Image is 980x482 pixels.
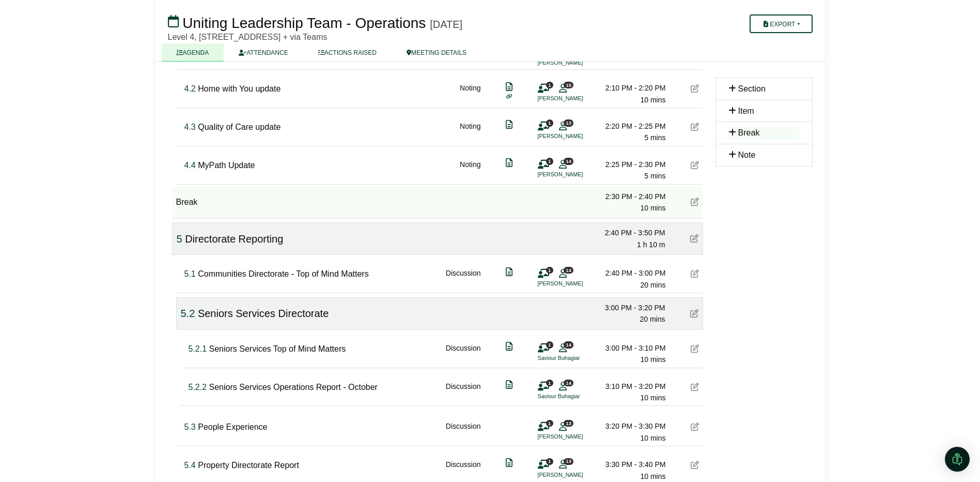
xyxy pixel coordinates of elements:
span: 1 [546,341,553,348]
span: Property Directorate Report [198,461,299,470]
div: 2:40 PM - 3:00 PM [594,267,666,279]
span: 14 [564,267,573,274]
span: Click to fine tune number [181,308,195,319]
div: 3:00 PM - 3:10 PM [594,342,666,354]
span: 5 mins [644,172,665,180]
div: 3:00 PM - 3:20 PM [593,302,665,313]
span: Seniors Services Top of Mind Matters [209,344,346,353]
span: Level 4, [STREET_ADDRESS] + via Teams [168,33,328,41]
span: 13 [564,119,573,126]
span: 14 [564,158,573,164]
span: 1 [546,458,553,465]
div: Noting [460,82,480,106]
span: 14 [564,380,573,386]
span: 20 mins [640,315,665,323]
span: Directorate Reporting [185,233,283,245]
div: Discussion [446,342,481,366]
div: Noting [460,159,480,182]
span: 1 [546,82,553,88]
div: 2:10 PM - 2:20 PM [594,82,666,94]
li: [PERSON_NAME] [538,132,615,141]
div: Discussion [446,420,481,444]
span: 10 mins [640,394,665,402]
span: Break [738,128,760,137]
li: Saviour Buhagiar [538,354,615,363]
div: Discussion [446,381,481,404]
a: ACTIONS RAISED [303,43,392,62]
a: MEETING DETAILS [392,43,481,62]
span: 14 [564,341,573,348]
div: 2:20 PM - 2:25 PM [594,120,666,132]
span: 15 [564,82,573,88]
div: 3:30 PM - 3:40 PM [594,459,666,470]
li: [PERSON_NAME] [538,471,615,479]
span: 1 [546,420,553,427]
span: 20 mins [640,281,665,289]
span: Click to fine tune number [177,233,182,245]
span: Communities Directorate - Top of Mind Matters [198,269,368,278]
span: 13 [564,458,573,465]
span: Break [176,198,198,206]
span: Item [738,107,754,115]
div: [DATE] [430,18,462,31]
div: Noting [460,120,480,144]
span: Note [738,150,756,159]
div: 2:30 PM - 2:40 PM [594,191,666,202]
span: 10 mins [640,96,665,104]
span: Click to fine tune number [184,269,196,278]
span: Click to fine tune number [189,383,207,391]
span: 1 [546,119,553,126]
li: [PERSON_NAME] [538,279,615,288]
button: Export [750,14,812,33]
div: 3:20 PM - 3:30 PM [594,420,666,432]
span: 10 mins [640,204,665,212]
span: 1 [546,267,553,274]
li: [PERSON_NAME] [538,94,615,103]
span: Section [738,84,766,93]
span: 5 mins [644,133,665,142]
span: 1 h 10 m [637,240,665,249]
li: [PERSON_NAME] [538,432,615,441]
span: Seniors Services Operations Report - October [209,383,378,391]
div: 2:25 PM - 2:30 PM [594,159,666,170]
span: 10 mins [640,434,665,442]
span: Seniors Services Directorate [198,308,329,319]
span: MyPath Update [198,161,255,170]
a: ATTENDANCE [224,43,303,62]
span: Click to fine tune number [184,84,196,93]
span: Click to fine tune number [189,344,207,353]
div: 2:40 PM - 3:50 PM [593,227,665,238]
div: Discussion [446,267,481,291]
span: Home with You update [198,84,281,93]
span: 1 [546,158,553,164]
div: Discussion [446,459,481,482]
li: [PERSON_NAME] [538,170,615,179]
span: 10 mins [640,472,665,480]
a: AGENDA [162,43,224,62]
span: Click to fine tune number [184,123,196,131]
li: Saviour Buhagiar [538,392,615,401]
div: 3:10 PM - 3:20 PM [594,381,666,392]
span: 1 [546,380,553,386]
span: 13 [564,420,573,427]
span: Uniting Leadership Team - Operations [182,15,426,31]
div: Open Intercom Messenger [945,447,970,472]
span: 10 mins [640,355,665,364]
span: Click to fine tune number [184,423,196,431]
span: Click to fine tune number [184,161,196,170]
span: Quality of Care update [198,123,281,131]
span: Click to fine tune number [184,461,196,470]
span: People Experience [198,423,267,431]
